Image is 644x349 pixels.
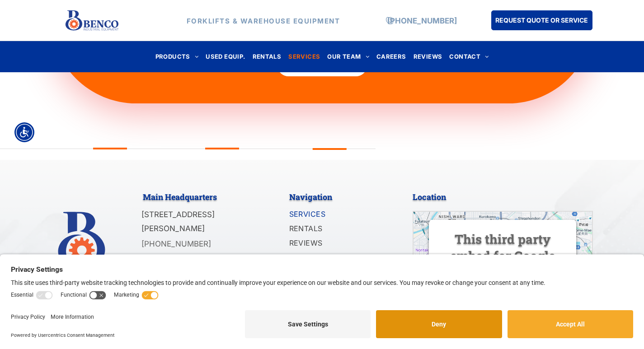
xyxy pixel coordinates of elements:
[152,51,202,63] a: PRODUCTS
[202,51,249,63] a: USED EQUIP.
[289,191,332,202] span: Navigation
[410,51,446,63] a: REVIEWS
[141,210,215,233] span: [STREET_ADDRESS][PERSON_NAME]
[187,16,340,25] strong: FORKLIFTS & WAREHOUSE EQUIPMENT
[143,191,217,202] span: Main Headquarters
[289,251,387,265] a: OUR TEAM
[413,191,446,202] span: Location
[446,51,492,63] a: CONTACT
[289,222,387,237] a: RENTALS
[14,122,34,142] div: Accessibility Menu
[141,239,211,248] a: [PHONE_NUMBER]
[289,208,387,222] a: SERVICES
[387,16,457,25] a: [PHONE_NUMBER]
[440,231,565,298] h3: This third party embed for Google Maps is being blocked
[289,237,387,251] a: REVIEWS
[285,51,324,63] a: SERVICES
[249,51,285,63] a: RENTALS
[324,51,373,63] a: OUR TEAM
[491,10,592,30] a: REQUEST QUOTE OR SERVICE
[495,12,588,28] span: REQUEST QUOTE OR SERVICE
[373,51,410,63] a: CAREERS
